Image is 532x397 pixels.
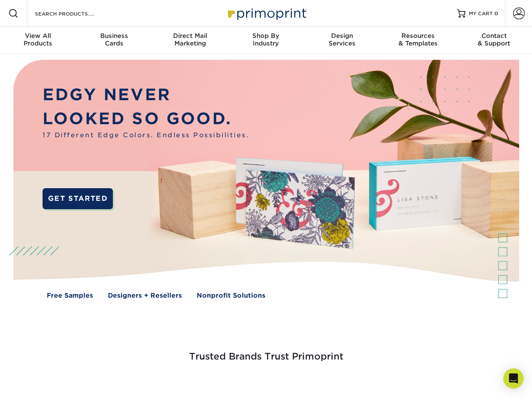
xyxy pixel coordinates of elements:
a: Resources& Templates [380,27,456,54]
img: Mini [295,384,295,384]
a: Contact& Support [456,27,532,54]
a: Nonprofit Solutions [197,291,265,301]
span: Shop By [228,32,304,40]
span: Design [304,32,380,40]
iframe: Google Customer Reviews [2,371,72,394]
div: Services [304,32,380,47]
a: GET STARTED [43,188,113,209]
span: Contact [456,32,532,40]
div: Cards [76,32,152,47]
p: LOOKED SO GOOD. [43,107,249,131]
img: Freeform [126,384,127,384]
a: Shop ByIndustry [228,27,304,54]
img: Amazon [375,384,375,384]
a: Free Samples [47,291,93,301]
a: BusinessCards [76,27,152,54]
span: Business [76,32,152,40]
input: SEARCH PRODUCTS..... [34,8,116,19]
div: & Templates [380,32,456,47]
img: Primoprint [224,4,308,22]
a: Direct MailMarketing [152,27,228,54]
a: DesignServices [304,27,380,54]
img: Google [215,384,215,384]
span: 17 Different Edge Colors. Endless Possibilities. [43,131,249,140]
div: Industry [228,32,304,47]
p: EDGY NEVER [43,83,249,107]
div: Marketing [152,32,228,47]
span: MY CART [469,10,493,17]
div: Open Intercom Messenger [503,368,524,389]
span: Resources [380,32,456,40]
div: & Support [456,32,532,47]
a: Designers + Resellers [108,291,182,301]
span: Direct Mail [152,32,228,40]
span: 0 [495,11,498,16]
h3: Trusted Brands Trust Primoprint [20,331,513,372]
img: Goodwill [455,384,455,384]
